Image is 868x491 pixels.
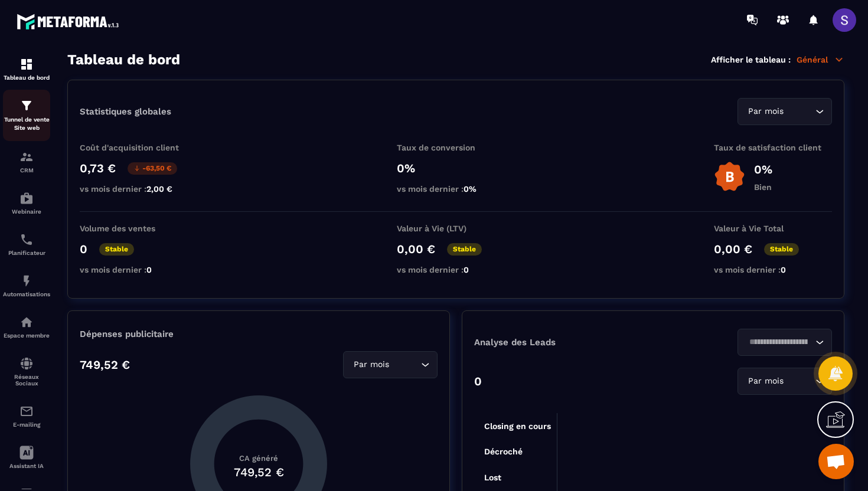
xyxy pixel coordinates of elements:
[3,332,50,339] p: Espace membre
[3,291,50,297] p: Automatisations
[786,375,812,388] input: Search for option
[80,242,87,256] p: 0
[19,404,34,418] img: email
[397,161,515,175] p: 0%
[3,348,50,395] a: social-networksocial-networkRéseaux Sociaux
[80,161,116,175] p: 0,73 €
[397,224,515,233] p: Valeur à Vie (LTV)
[3,250,50,256] p: Planificateur
[818,444,854,479] div: Ouvrir le chat
[3,306,50,348] a: automationsautomationsEspace membre
[3,48,50,90] a: formationformationTableau de bord
[397,143,515,152] p: Taux de conversion
[80,143,198,152] p: Coût d'acquisition client
[19,315,34,329] img: automations
[19,57,34,71] img: formation
[3,265,50,306] a: automationsautomationsAutomatisations
[397,265,515,274] p: vs mois dernier :
[781,265,786,274] span: 0
[80,329,438,339] p: Dépenses publicitaire
[19,99,34,113] img: formation
[17,11,123,32] img: logo
[3,167,50,174] p: CRM
[391,358,418,371] input: Search for option
[3,463,50,469] p: Assistant IA
[738,368,832,395] div: Search for option
[464,265,469,274] span: 0
[80,184,198,194] p: vs mois dernier :
[474,374,482,388] p: 0
[19,356,34,371] img: social-network
[714,242,752,256] p: 0,00 €
[67,51,180,68] h3: Tableau de bord
[19,233,34,247] img: scheduler
[711,55,791,64] p: Afficher le tableau :
[80,224,198,233] p: Volume des ventes
[3,90,50,141] a: formationformationTunnel de vente Site web
[99,243,134,256] p: Stable
[3,374,50,387] p: Réseaux Sociaux
[3,421,50,428] p: E-mailing
[19,150,34,164] img: formation
[3,224,50,265] a: schedulerschedulerPlanificateur
[3,395,50,437] a: emailemailE-mailing
[764,243,799,256] p: Stable
[714,161,745,192] img: b-badge-o.b3b20ee6.svg
[786,105,812,118] input: Search for option
[3,208,50,215] p: Webinaire
[714,143,832,152] p: Taux de satisfaction client
[745,105,786,118] span: Par mois
[351,358,391,371] span: Par mois
[397,184,515,194] p: vs mois dernier :
[3,74,50,81] p: Tableau de bord
[80,265,198,274] p: vs mois dernier :
[797,54,844,65] p: Général
[447,243,482,256] p: Stable
[754,162,772,176] p: 0%
[3,116,50,132] p: Tunnel de vente Site web
[714,224,832,233] p: Valeur à Vie Total
[738,329,832,356] div: Search for option
[19,274,34,288] img: automations
[3,437,50,478] a: Assistant IA
[128,162,177,175] p: -63,50 €
[738,98,832,125] div: Search for option
[484,421,551,431] tspan: Closing en cours
[397,242,435,256] p: 0,00 €
[484,473,501,482] tspan: Lost
[343,351,438,378] div: Search for option
[745,336,812,349] input: Search for option
[80,358,130,372] p: 749,52 €
[80,106,171,117] p: Statistiques globales
[19,191,34,205] img: automations
[714,265,832,274] p: vs mois dernier :
[3,141,50,182] a: formationformationCRM
[754,182,772,192] p: Bien
[474,337,653,348] p: Analyse des Leads
[146,184,172,194] span: 2,00 €
[464,184,477,194] span: 0%
[146,265,152,274] span: 0
[745,375,786,388] span: Par mois
[484,447,523,456] tspan: Décroché
[3,182,50,224] a: automationsautomationsWebinaire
